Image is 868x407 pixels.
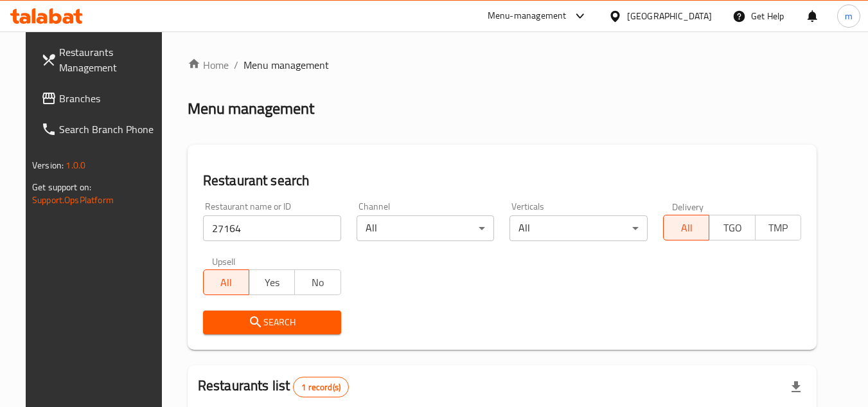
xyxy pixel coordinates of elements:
[32,157,64,174] span: Version:
[663,215,709,240] button: All
[709,215,755,240] button: TGO
[249,269,295,295] button: Yes
[198,376,349,397] h2: Restaurants list
[714,219,750,237] span: TGO
[669,219,704,237] span: All
[188,98,314,119] h2: Menu management
[244,57,329,73] span: Menu management
[59,44,161,75] span: Restaurants Management
[203,171,801,190] h2: Restaurant search
[31,83,171,114] a: Branches
[31,114,171,145] a: Search Branch Phone
[234,57,238,73] li: /
[293,377,349,397] div: Total records count
[209,273,244,292] span: All
[212,257,236,266] label: Upsell
[188,57,817,73] nav: breadcrumb
[755,215,801,240] button: TMP
[357,215,495,241] div: All
[59,91,161,106] span: Branches
[781,372,811,402] div: Export file
[213,314,331,330] span: Search
[203,311,341,334] button: Search
[188,57,229,73] a: Home
[509,215,648,241] div: All
[32,192,114,208] a: Support.OpsPlatform
[672,202,704,211] label: Delivery
[488,8,567,24] div: Menu-management
[845,9,853,23] span: m
[32,179,91,195] span: Get support on:
[66,157,85,174] span: 1.0.0
[761,219,796,237] span: TMP
[300,273,335,292] span: No
[203,215,341,241] input: Search for restaurant name or ID..
[294,381,348,393] span: 1 record(s)
[294,269,341,295] button: No
[627,9,712,23] div: [GEOGRAPHIC_DATA]
[59,122,161,137] span: Search Branch Phone
[254,273,290,292] span: Yes
[203,269,249,295] button: All
[31,37,171,83] a: Restaurants Management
